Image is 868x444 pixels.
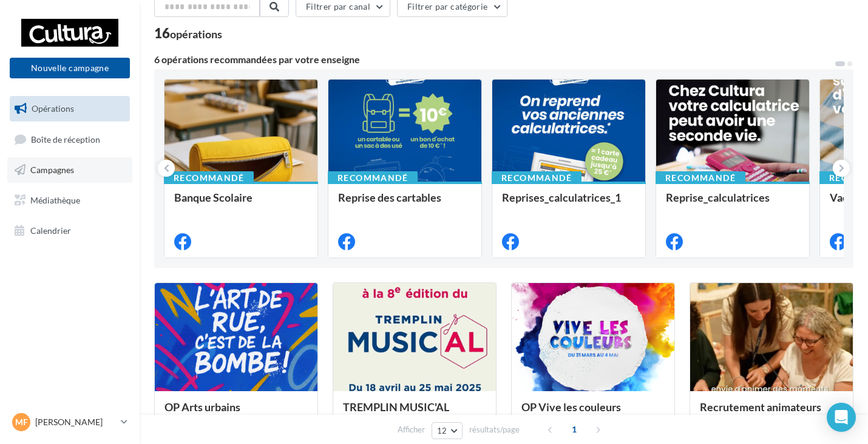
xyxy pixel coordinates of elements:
[170,29,222,39] div: opérations
[7,96,132,121] a: Opérations
[10,58,130,78] button: Nouvelle campagne
[154,55,834,64] div: 6 opérations recommandées par votre enseigne
[15,416,28,428] span: MF
[432,422,463,439] button: 12
[154,27,222,40] div: 16
[30,195,80,205] span: Médiathèque
[502,191,621,204] span: Reprises_calculatrices_1
[164,171,254,185] div: Recommandé
[666,191,770,204] span: Reprise_calculatrices
[7,218,132,244] a: Calendrier
[30,225,71,235] span: Calendrier
[174,191,253,204] span: Banque Scolaire
[7,126,132,152] a: Boîte de réception
[656,171,745,185] div: Recommandé
[7,188,132,213] a: Médiathèque
[437,426,447,435] span: 12
[492,171,581,185] div: Recommandé
[30,165,74,175] span: Campagnes
[565,420,584,439] span: 1
[35,416,116,428] p: [PERSON_NAME]
[31,134,100,144] span: Boîte de réception
[469,424,520,435] span: résultats/page
[164,400,240,414] span: OP Arts urbains
[398,424,425,435] span: Afficher
[32,103,74,114] span: Opérations
[338,191,441,204] span: Reprise des cartables
[827,403,856,432] div: Open Intercom Messenger
[7,157,132,183] a: Campagnes
[10,411,130,434] a: MF [PERSON_NAME]
[700,400,821,414] span: Recrutement animateurs
[343,400,449,414] span: TREMPLIN MUSIC'AL
[328,171,418,185] div: Recommandé
[521,400,621,414] span: OP Vive les couleurs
